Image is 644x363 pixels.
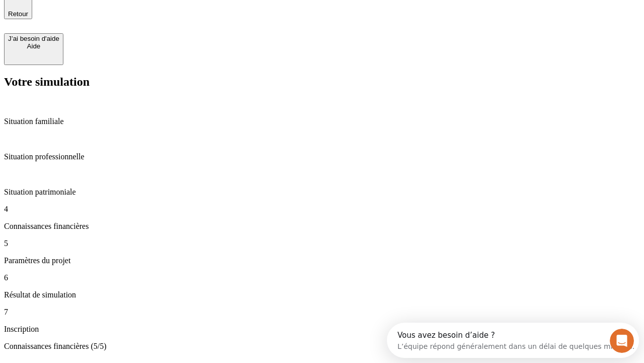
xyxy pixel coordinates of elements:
p: 7 [4,308,640,317]
div: Vous avez besoin d’aide ? [11,9,248,17]
p: 5 [4,239,640,248]
p: 4 [4,205,640,214]
iframe: Intercom live chat discovery launcher [387,323,639,358]
div: Aide [8,42,59,50]
p: Paramètres du projet [4,256,640,265]
h2: Votre simulation [4,75,640,89]
span: Retour [8,10,28,18]
p: Connaissances financières (5/5) [4,342,640,351]
p: Résultat de simulation [4,290,640,299]
p: Situation patrimoniale [4,188,640,197]
p: Inscription [4,325,640,334]
p: 6 [4,273,640,282]
div: Ouvrir le Messenger Intercom [4,4,277,32]
iframe: Intercom live chat [610,329,634,353]
p: Situation familiale [4,117,640,126]
div: L’équipe répond généralement dans un délai de quelques minutes. [11,17,248,27]
button: J’ai besoin d'aideAide [4,33,63,65]
p: Connaissances financières [4,222,640,231]
div: J’ai besoin d'aide [8,35,59,42]
p: Situation professionnelle [4,152,640,161]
